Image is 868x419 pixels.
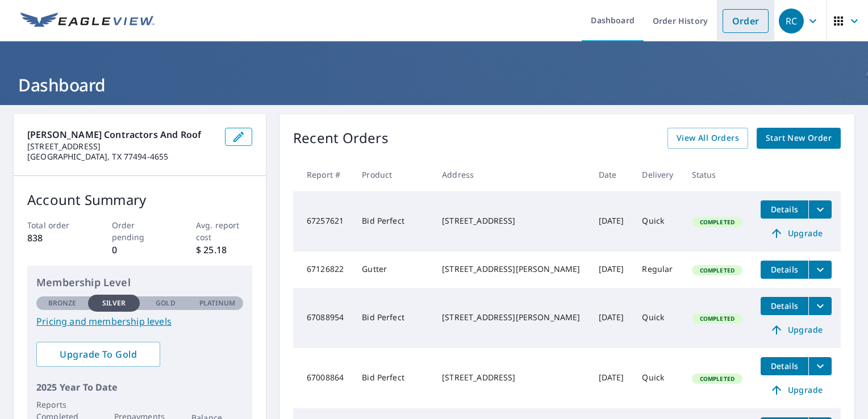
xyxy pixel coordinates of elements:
td: Regular [633,252,682,288]
button: filesDropdownBtn-67257621 [808,200,832,219]
h1: Dashboard [14,73,854,97]
th: Date [590,158,633,191]
button: filesDropdownBtn-67088954 [808,297,832,315]
p: Recent Orders [293,128,389,149]
span: Completed [693,218,741,226]
p: [STREET_ADDRESS] [27,141,216,152]
td: 67008864 [293,348,353,408]
th: Report # [293,158,353,191]
p: Gold [156,298,175,308]
td: [DATE] [590,252,633,288]
td: Bid Perfect [353,191,433,252]
a: Upgrade To Gold [36,342,160,367]
td: 67126822 [293,252,353,288]
span: Start New Order [766,131,832,145]
span: Upgrade [767,227,825,240]
td: Quick [633,348,682,408]
div: [STREET_ADDRESS][PERSON_NAME] [442,312,580,323]
img: EV Logo [20,12,155,30]
span: Completed [693,315,741,322]
button: filesDropdownBtn-67008864 [808,357,832,375]
span: Upgrade To Gold [45,348,151,361]
th: Status [683,158,752,191]
a: Upgrade [761,224,832,242]
span: Completed [693,266,741,274]
td: Bid Perfect [353,348,433,408]
span: Upgrade [767,383,825,397]
p: $ 25.18 [196,243,252,257]
a: Start New Order [757,128,841,149]
span: Upgrade [767,323,825,337]
th: Delivery [633,158,682,191]
p: [GEOGRAPHIC_DATA], TX 77494-4655 [27,152,216,162]
p: Bronze [48,298,77,308]
p: Membership Level [36,275,243,290]
td: [DATE] [590,348,633,408]
td: [DATE] [590,191,633,252]
p: 0 [112,243,168,257]
a: Pricing and membership levels [36,315,243,328]
span: Details [767,300,802,311]
p: Account Summary [27,190,252,210]
span: Details [767,264,802,275]
button: detailsBtn-67126822 [761,261,808,279]
p: 838 [27,231,84,245]
span: Completed [693,375,741,383]
th: Product [353,158,433,191]
p: Avg. report cost [196,219,252,243]
button: filesDropdownBtn-67126822 [808,261,832,279]
td: 67257621 [293,191,353,252]
div: [STREET_ADDRESS] [442,215,580,227]
td: 67088954 [293,288,353,348]
div: RC [779,9,804,33]
td: Quick [633,288,682,348]
a: Upgrade [761,321,832,339]
button: detailsBtn-67088954 [761,297,808,315]
p: Silver [102,298,126,308]
p: [PERSON_NAME] Contractors And Roof [27,128,216,141]
a: Upgrade [761,381,832,399]
p: Order pending [112,219,168,243]
td: Gutter [353,252,433,288]
th: Address [433,158,589,191]
div: [STREET_ADDRESS][PERSON_NAME] [442,263,580,275]
span: Details [767,204,802,215]
div: [STREET_ADDRESS] [442,372,580,383]
button: detailsBtn-67257621 [761,200,808,219]
span: View All Orders [677,131,739,145]
a: View All Orders [667,128,748,149]
button: detailsBtn-67008864 [761,357,808,375]
p: 2025 Year To Date [36,380,243,394]
p: Total order [27,219,84,231]
td: Bid Perfect [353,288,433,348]
td: [DATE] [590,288,633,348]
a: Order [723,9,769,33]
span: Details [767,361,802,371]
td: Quick [633,191,682,252]
p: Platinum [199,298,235,308]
